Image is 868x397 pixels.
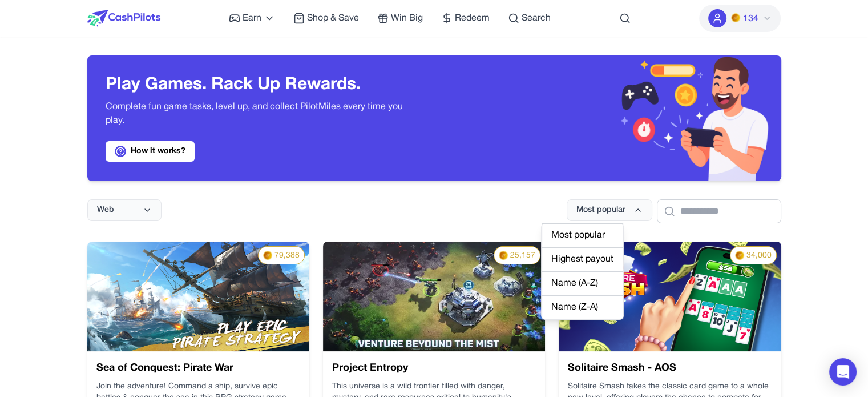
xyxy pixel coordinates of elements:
[87,10,160,27] img: CashPilots Logo
[516,316,542,341] span: 66,893
[508,11,551,25] a: Search
[542,247,623,271] div: Highest payout
[539,74,566,99] span: Web
[87,199,162,221] button: Web
[106,141,195,162] a: How it works?
[421,91,587,244] p: In this survival strategy game, you build a stronghold, train troops and battle foes to stay aliv...
[106,100,416,127] p: Complete fun game tasks, level up, and collect PilotMiles every time you play.
[439,111,601,259] h3: Last Warrior Survival
[455,11,490,25] span: Redeem
[699,5,781,32] button: PMs134
[652,247,684,278] span: Games
[434,55,781,181] img: Header decoration
[542,271,623,295] div: Name (A-Z)
[307,11,359,25] span: Shop & Save
[106,75,416,95] h3: Play Games. Rack Up Rewards.
[542,223,623,247] div: Most popular
[542,295,623,319] div: Name (Z-A)
[679,228,705,254] span: Web
[391,11,423,25] span: Win Big
[293,11,359,25] a: Shop & Save
[522,11,551,25] span: Search
[731,13,740,22] img: PMs
[97,204,114,216] span: Web
[441,11,490,25] a: Redeem
[377,11,423,25] a: Win Big
[829,358,857,386] div: Open Intercom Messenger
[243,11,261,25] span: Earn
[512,93,545,124] span: Games
[742,12,758,26] span: 134
[229,11,275,25] a: Earn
